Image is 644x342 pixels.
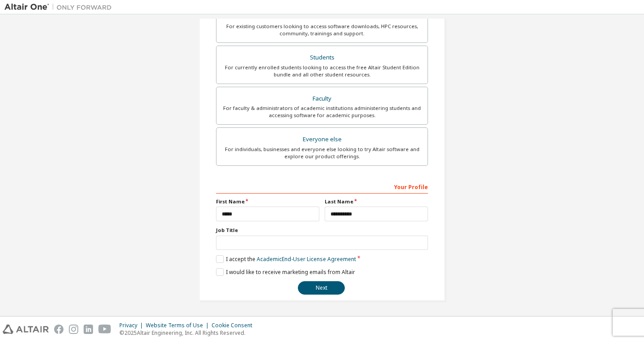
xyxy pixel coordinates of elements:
p: © 2025 Altair Engineering, Inc. All Rights Reserved. [119,329,258,337]
div: For existing customers looking to access software downloads, HPC resources, community, trainings ... [222,23,422,37]
button: Next [298,281,345,295]
div: Everyone else [222,133,422,146]
div: For currently enrolled students looking to access the free Altair Student Edition bundle and all ... [222,64,422,78]
div: Cookie Consent [212,322,258,329]
div: For faculty & administrators of academic institutions administering students and accessing softwa... [222,105,422,119]
a: Academic End-User License Agreement [257,255,356,263]
label: I accept the [216,255,356,263]
div: Your Profile [216,179,428,194]
img: altair_logo.svg [3,325,49,334]
img: youtube.svg [98,325,111,334]
div: Privacy [119,322,146,329]
img: Altair One [4,3,116,12]
div: Students [222,51,422,64]
img: linkedin.svg [84,325,93,334]
img: instagram.svg [69,325,78,334]
label: Last Name [325,198,428,205]
div: For individuals, businesses and everyone else looking to try Altair software and explore our prod... [222,146,422,160]
label: I would like to receive marketing emails from Altair [216,268,355,276]
label: Job Title [216,227,428,234]
label: First Name [216,198,319,205]
div: Website Terms of Use [146,322,212,329]
div: Faculty [222,93,422,105]
img: facebook.svg [54,325,64,334]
